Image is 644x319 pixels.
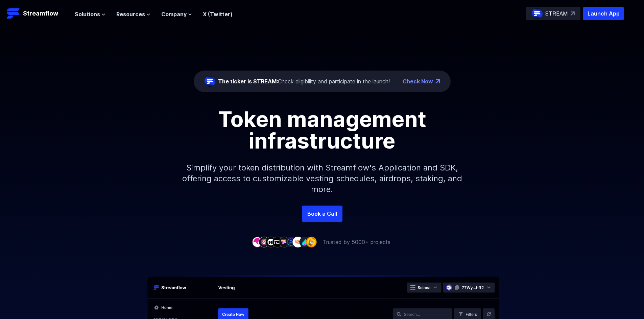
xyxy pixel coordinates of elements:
img: Streamflow Logo [7,7,20,20]
p: STREAM [545,9,568,18]
img: company-2 [259,237,269,247]
span: Company [161,10,187,18]
a: Book a Call [302,206,342,222]
img: streamflow-logo-circle.png [205,76,215,87]
img: top-right-arrow.svg [571,11,575,16]
img: company-3 [265,237,276,247]
button: Company [161,10,192,18]
img: company-5 [279,237,290,247]
a: Streamflow [7,7,68,20]
button: Resources [116,10,150,18]
img: company-9 [306,237,317,247]
span: Solutions [75,10,100,18]
button: Launch App [583,7,624,20]
a: STREAM [526,7,580,20]
img: company-6 [286,237,296,247]
img: company-7 [292,237,303,247]
a: Check Now [403,77,433,85]
p: Streamflow [23,9,58,18]
p: Trusted by 5000+ projects [323,238,390,246]
div: Check eligibility and participate in the launch! [218,77,390,85]
img: top-right-arrow.png [436,79,440,83]
img: company-1 [252,237,263,247]
span: Resources [116,10,145,18]
img: company-4 [272,237,283,247]
img: streamflow-logo-circle.png [532,8,543,19]
a: X (Twitter) [203,11,233,18]
h1: Token management infrastructure [170,108,474,152]
span: The ticker is STREAM: [218,78,278,85]
img: company-8 [299,237,310,247]
p: Simplify your token distribution with Streamflow's Application and SDK, offering access to custom... [177,152,468,206]
button: Solutions [75,10,105,18]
